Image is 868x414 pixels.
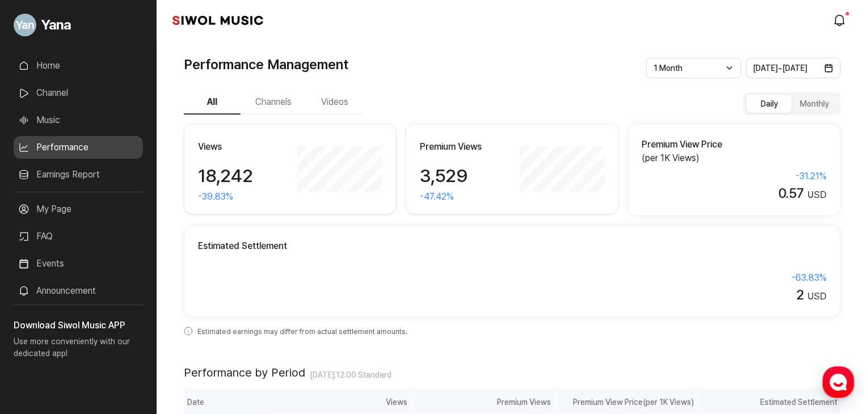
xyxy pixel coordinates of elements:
[41,15,71,35] span: Yana
[829,9,852,32] a: modal.notifications
[746,58,841,78] button: [DATE]~[DATE]
[642,151,827,165] p: (per 1K Views)
[420,140,513,154] h2: Premium Views
[14,319,143,332] h3: Download Siwol Music APP
[14,54,143,77] a: Home
[198,271,827,285] div: -63.83 %
[642,170,827,183] div: -31.21 %
[241,91,306,115] button: Channels
[14,82,143,104] a: Channel
[14,109,143,132] a: Music
[792,95,837,113] button: Monthly
[797,286,804,303] span: 2
[184,54,348,75] h1: Performance Management
[306,91,363,115] button: Videos
[94,337,128,347] span: Messages
[310,370,391,380] span: [DATE] . 12:00 Standard
[420,165,467,187] span: 3,529
[654,64,682,73] span: 1 Month
[184,91,241,115] button: All
[198,239,827,253] h2: Estimated Settlement
[168,337,196,346] span: Settings
[14,9,143,41] a: Go to My Profile
[420,190,513,204] div: -47.42 %
[184,366,305,379] h2: Performance by Period
[29,337,49,346] span: Home
[642,185,827,202] div: USD
[198,190,292,204] div: -39.83 %
[75,320,146,348] a: Messages
[14,280,143,302] a: Announcement
[753,64,808,73] span: [DATE] ~ [DATE]
[778,185,804,201] span: 0.57
[14,198,143,221] a: My Page
[14,332,143,369] p: Use more conveniently with our dedicated app!
[14,252,143,275] a: Events
[198,287,827,303] div: USD
[198,140,292,154] h2: Views
[146,320,218,348] a: Settings
[14,136,143,159] a: Performance
[3,320,75,348] a: Home
[184,318,841,339] p: Estimated earnings may differ from actual settlement amounts.
[642,138,827,151] h2: Premium View Price
[14,163,143,186] a: Earnings Report
[747,95,792,113] button: Daily
[14,225,143,248] a: FAQ
[198,165,252,187] span: 18,242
